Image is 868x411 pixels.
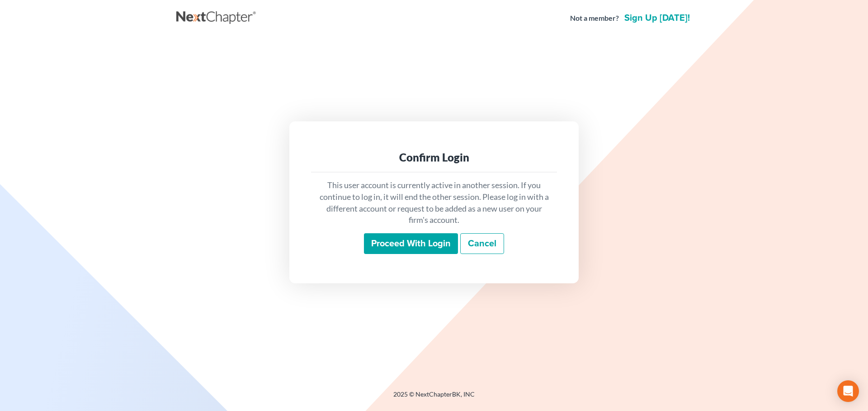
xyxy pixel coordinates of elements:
[318,180,550,226] p: This user account is currently active in another session. If you continue to log in, it will end ...
[176,390,692,406] div: 2025 © NextChapterBK, INC
[837,380,859,402] div: Open Intercom Messenger
[623,14,692,23] a: Sign up [DATE]!
[364,233,458,254] input: Proceed with login
[318,150,550,165] div: Confirm Login
[570,13,619,23] strong: Not a member?
[460,233,504,254] a: Cancel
